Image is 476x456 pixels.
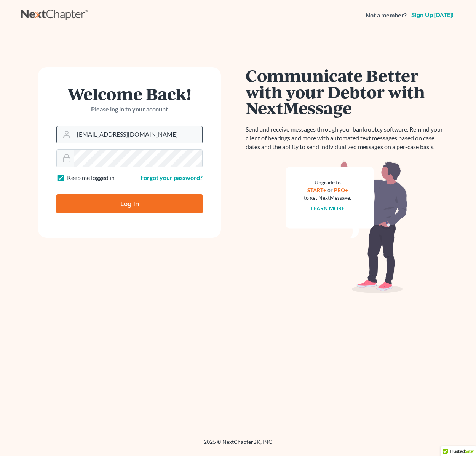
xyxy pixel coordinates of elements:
[56,105,203,114] p: Please log in to your account
[334,187,348,193] a: PRO+
[56,194,203,213] input: Log In
[304,179,351,186] div: Upgrade to
[307,187,326,193] a: START+
[67,173,115,182] label: Keep me logged in
[311,205,345,211] a: Learn more
[21,438,455,452] div: 2025 © NextChapterBK, INC
[246,125,447,151] p: Send and receive messages through your bankruptcy software. Remind your client of hearings and mo...
[246,67,447,116] h1: Communicate Better with your Debtor with NextMessage
[304,194,351,202] div: to get NextMessage.
[74,126,202,143] input: Email Address
[56,86,203,102] h1: Welcome Back!
[141,174,203,181] a: Forgot your password?
[327,187,333,193] span: or
[366,11,407,20] strong: Not a member?
[410,12,455,18] a: Sign up [DATE]!
[286,160,407,294] img: nextmessage_bg-59042aed3d76b12b5cd301f8e5b87938c9018125f34e5fa2b7a6b67550977c72.svg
